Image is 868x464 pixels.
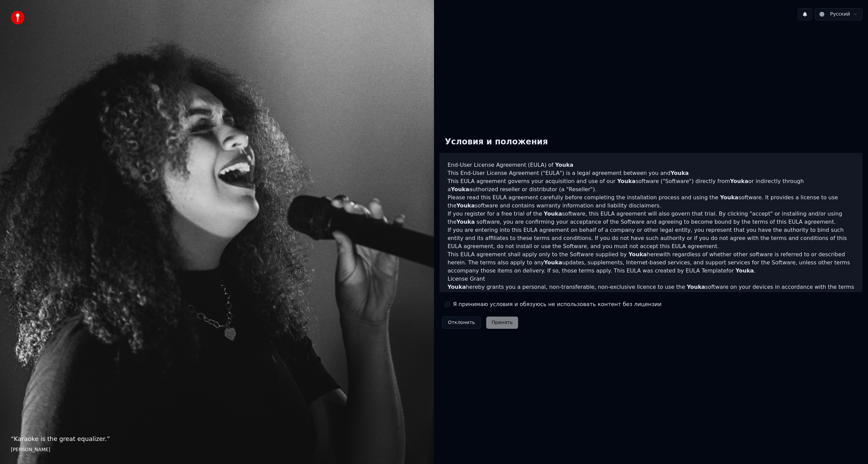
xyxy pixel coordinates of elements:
[686,267,726,274] a: EULA Template
[456,202,475,209] span: Youka
[544,210,562,217] span: Youka
[448,169,854,177] p: This End-User License Agreement ("EULA") is a legal agreement between you and
[442,317,481,329] button: Отклонить
[11,434,423,444] p: “ Karaoke is the great equalizer. ”
[735,267,754,274] span: Youka
[451,186,469,193] span: Youka
[456,219,475,225] span: Youka
[11,446,423,453] footer: [PERSON_NAME]
[448,275,854,283] h3: License Grant
[448,250,854,275] p: This EULA agreement shall apply only to the Software supplied by herewith regardless of whether o...
[448,194,854,210] p: Please read this EULA agreement carefully before completing the installation process and using th...
[448,177,854,194] p: This EULA agreement governs your acquisition and use of our software ("Software") directly from o...
[448,283,854,299] p: hereby grants you a personal, non-transferable, non-exclusive licence to use the software on your...
[448,284,466,290] span: Youka
[448,161,854,169] h3: End-User License Agreement (EULA) of
[555,162,573,168] span: Youka
[439,131,553,153] div: Условия и положения
[670,170,689,176] span: Youka
[448,210,854,226] p: If you register for a free trial of the software, this EULA agreement will also govern that trial...
[11,11,24,24] img: youka
[617,178,635,184] span: Youka
[448,226,854,250] p: If you are entering into this EULA agreement on behalf of a company or other legal entity, you re...
[544,259,562,266] span: Youka
[453,300,662,308] label: Я принимаю условия и обязуюсь не использовать контент без лицензии
[730,178,748,184] span: Youka
[720,194,738,201] span: Youka
[687,284,705,290] span: Youka
[629,251,647,258] span: Youka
